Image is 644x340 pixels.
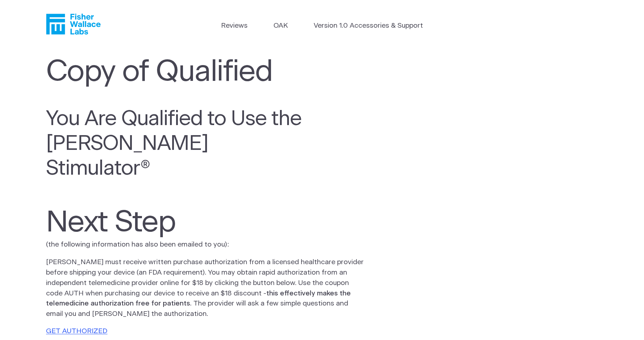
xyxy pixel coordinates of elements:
[46,107,312,181] h2: You Are Qualified to Use the [PERSON_NAME] Stimulator®
[46,206,356,240] h1: Next Step
[46,328,107,335] a: GET AUTHORIZED
[221,21,248,31] a: Reviews
[46,55,356,89] h1: Copy of Qualified
[46,107,598,251] div: (the following information has also been emailed to you):
[273,21,288,31] a: OAK
[46,257,364,320] p: [PERSON_NAME] must receive written purchase authorization from a licensed healthcare provider bef...
[46,14,101,35] a: Fisher Wallace
[314,21,423,31] a: Version 1.0 Accessories & Support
